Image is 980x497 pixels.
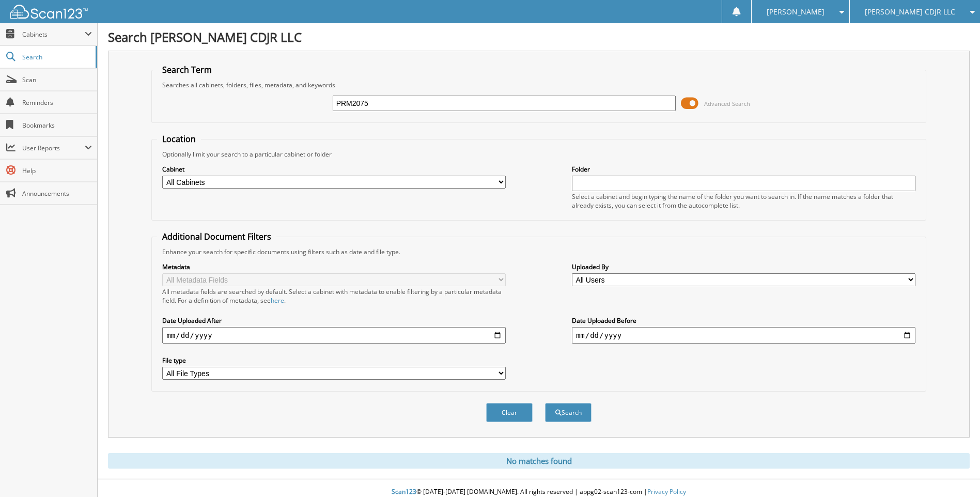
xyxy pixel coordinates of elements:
[157,231,276,242] legend: Additional Document Filters
[22,166,92,175] span: Help
[162,327,506,344] input: start
[162,165,506,174] label: Cabinet
[162,262,506,271] label: Metadata
[22,53,90,61] span: Search
[865,9,955,15] span: [PERSON_NAME] CDJR LLC
[157,81,920,89] div: Searches all cabinets, folders, files, metadata, and keywords
[10,5,88,19] img: scan123-logo-white.svg
[271,296,284,305] a: here
[647,487,686,496] a: Privacy Policy
[572,327,915,344] input: end
[392,487,416,496] span: Scan123
[572,316,915,325] label: Date Uploaded Before
[157,150,920,159] div: Optionally limit your search to a particular cabinet or folder
[108,28,970,45] h1: Search [PERSON_NAME] CDJR LLC
[767,9,825,15] span: [PERSON_NAME]
[572,192,915,210] div: Select a cabinet and begin typing the name of the folder you want to search in. If the name match...
[572,165,915,174] label: Folder
[162,316,506,325] label: Date Uploaded After
[22,30,85,39] span: Cabinets
[157,133,201,145] legend: Location
[22,75,92,84] span: Scan
[704,100,750,107] span: Advanced Search
[486,403,533,422] button: Clear
[545,403,592,422] button: Search
[162,356,506,365] label: File type
[157,64,217,75] legend: Search Term
[22,189,92,198] span: Announcements
[108,453,970,469] div: No matches found
[157,247,920,256] div: Enhance your search for specific documents using filters such as date and file type.
[22,98,92,107] span: Reminders
[572,262,915,271] label: Uploaded By
[162,287,506,305] div: All metadata fields are searched by default. Select a cabinet with metadata to enable filtering b...
[22,121,92,130] span: Bookmarks
[22,144,85,152] span: User Reports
